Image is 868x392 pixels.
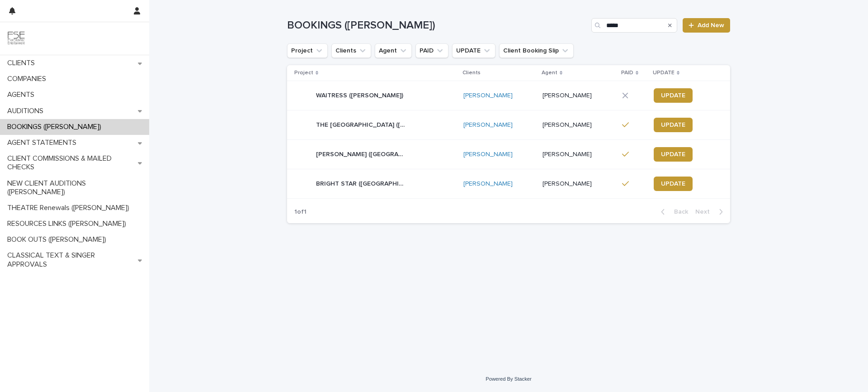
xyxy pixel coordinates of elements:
[486,376,531,382] a: Powered By Stacker
[4,123,108,131] p: BOOKINGS ([PERSON_NAME])
[316,178,408,188] p: BRIGHT STAR ([GEOGRAPHIC_DATA])
[287,19,588,32] h1: BOOKINGS ([PERSON_NAME])
[462,68,481,78] p: Clients
[316,120,408,129] p: THE SECRET GARDEN (Georgetown Palace Theatre)
[4,91,42,99] p: AGENTS
[4,251,138,268] p: CLASSICAL TEXT & SINGER APPROVALS
[661,92,685,99] span: UPDATE
[661,151,685,158] span: UPDATE
[4,139,84,147] p: AGENT STATEMENTS
[654,147,693,162] a: UPDATE
[287,43,328,58] button: Project
[4,220,133,228] p: RESOURCES LINKS ([PERSON_NAME])
[4,204,137,212] p: THEATRE Renewals ([PERSON_NAME])
[654,88,693,103] a: UPDATE
[542,68,557,78] p: Agent
[287,169,730,199] tr: BRIGHT STAR ([GEOGRAPHIC_DATA])BRIGHT STAR ([GEOGRAPHIC_DATA]) [PERSON_NAME] [PERSON_NAME]UPDATE
[542,121,614,129] p: [PERSON_NAME]
[4,107,51,115] p: AUDITIONS
[695,209,715,215] span: Next
[499,43,574,58] button: Client Booking Slip
[661,122,685,128] span: UPDATE
[287,81,730,110] tr: WAITRESS ([PERSON_NAME])WAITRESS ([PERSON_NAME]) [PERSON_NAME] [PERSON_NAME]UPDATE
[542,92,614,100] p: [PERSON_NAME]
[542,151,614,158] p: [PERSON_NAME]
[375,43,412,58] button: Agent
[463,180,513,188] a: [PERSON_NAME]
[415,43,448,58] button: PAID
[4,59,42,67] p: CLIENTS
[287,140,730,169] tr: [PERSON_NAME] ([GEOGRAPHIC_DATA])[PERSON_NAME] ([GEOGRAPHIC_DATA]) [PERSON_NAME] [PERSON_NAME]UPDATE
[316,149,408,158] p: SWEENEY TODD (GEORGETOWN)
[621,68,633,78] p: PAID
[331,43,371,58] button: Clients
[7,29,25,48] img: 9JgRvJ3ETPGCJDhvPVA5
[698,22,724,29] span: Add New
[4,154,138,172] p: CLIENT COMMISSIONS & MAILED CHECKS
[661,181,685,187] span: UPDATE
[463,121,513,129] a: [PERSON_NAME]
[653,68,675,78] p: UPDATE
[452,43,495,58] button: UPDATE
[542,180,614,188] p: [PERSON_NAME]
[654,208,692,216] button: Back
[683,18,730,33] a: Add New
[669,209,688,215] span: Back
[654,177,693,191] a: UPDATE
[287,110,730,140] tr: THE [GEOGRAPHIC_DATA] ([GEOGRAPHIC_DATA])THE [GEOGRAPHIC_DATA] ([GEOGRAPHIC_DATA]) [PERSON_NAME] ...
[4,235,113,244] p: BOOK OUTS ([PERSON_NAME])
[591,18,677,33] input: Search
[4,75,53,83] p: COMPANIES
[463,151,513,158] a: [PERSON_NAME]
[316,90,405,100] p: WAITRESS ([PERSON_NAME])
[4,179,149,196] p: NEW CLIENT AUDITIONS ([PERSON_NAME])
[692,208,730,216] button: Next
[654,118,693,132] a: UPDATE
[294,68,313,78] p: Project
[287,201,314,223] p: 1 of 1
[463,92,513,100] a: [PERSON_NAME]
